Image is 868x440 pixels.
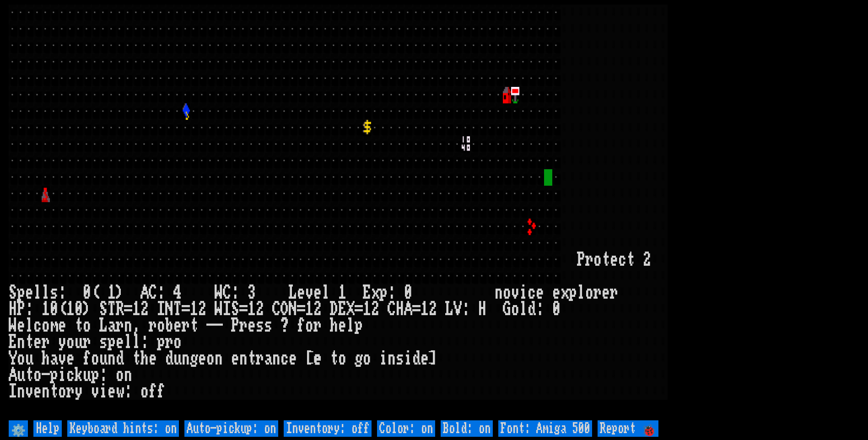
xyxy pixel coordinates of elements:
div: l [519,301,528,317]
div: c [66,367,75,383]
div: i [99,383,108,400]
div: v [58,350,66,367]
div: n [17,334,25,350]
input: Inventory: off [284,420,372,437]
div: : [99,367,108,383]
div: r [182,317,190,334]
div: H [9,301,17,317]
div: y [58,334,66,350]
div: p [569,284,577,301]
div: ) [116,284,124,301]
div: 1 [421,301,429,317]
div: t [330,350,338,367]
div: ( [91,284,99,301]
div: 3 [248,284,256,301]
div: L [289,284,297,301]
div: = [239,301,248,317]
div: 2 [198,301,206,317]
div: A [9,367,17,383]
div: = [124,301,132,317]
div: x [561,284,569,301]
div: e [33,334,42,350]
div: r [585,252,593,268]
div: d [116,350,124,367]
div: t [248,350,256,367]
div: t [25,367,33,383]
div: a [108,317,116,334]
div: s [99,334,108,350]
div: e [536,284,544,301]
div: i [379,350,388,367]
div: p [17,284,25,301]
div: 1 [305,301,313,317]
div: g [355,350,363,367]
div: o [58,383,66,400]
div: p [91,367,99,383]
div: n [388,350,396,367]
div: v [25,383,33,400]
div: o [17,350,25,367]
div: n [495,284,503,301]
div: n [17,383,25,400]
div: - [206,317,215,334]
div: 4 [173,284,182,301]
div: s [396,350,404,367]
div: d [412,350,421,367]
div: ] [429,350,437,367]
div: c [528,284,536,301]
div: 0 [552,301,561,317]
div: H [396,301,404,317]
div: c [280,350,289,367]
div: n [239,350,248,367]
div: : [124,383,132,400]
div: G [503,301,511,317]
div: v [91,383,99,400]
div: t [75,317,83,334]
div: p [157,334,165,350]
div: D [330,301,338,317]
div: 2 [140,301,149,317]
div: t [50,383,58,400]
div: 2 [643,252,651,268]
div: u [17,367,25,383]
div: = [182,301,190,317]
div: e [602,284,610,301]
div: S [9,284,17,301]
div: a [264,350,272,367]
div: r [66,383,75,400]
div: l [132,334,140,350]
div: e [149,350,157,367]
div: p [108,334,116,350]
div: E [338,301,346,317]
div: u [83,367,91,383]
div: : [140,334,149,350]
input: Keyboard hints: on [67,420,179,437]
div: r [256,350,264,367]
div: y [75,383,83,400]
div: e [66,350,75,367]
div: n [108,350,116,367]
div: : [231,284,239,301]
div: ) [83,301,91,317]
div: = [412,301,421,317]
div: o [305,317,313,334]
div: p [50,367,58,383]
div: b [165,317,173,334]
div: x [371,284,379,301]
div: 1 [248,301,256,317]
div: 2 [429,301,437,317]
div: 0 [404,284,412,301]
div: l [322,284,330,301]
div: I [223,301,231,317]
div: n [42,383,50,400]
div: S [99,301,108,317]
div: l [124,334,132,350]
div: S [231,301,239,317]
div: n [215,350,223,367]
div: s [256,317,264,334]
div: u [75,334,83,350]
div: p [355,317,363,334]
div: u [25,350,33,367]
div: n [272,350,280,367]
div: e [552,284,561,301]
